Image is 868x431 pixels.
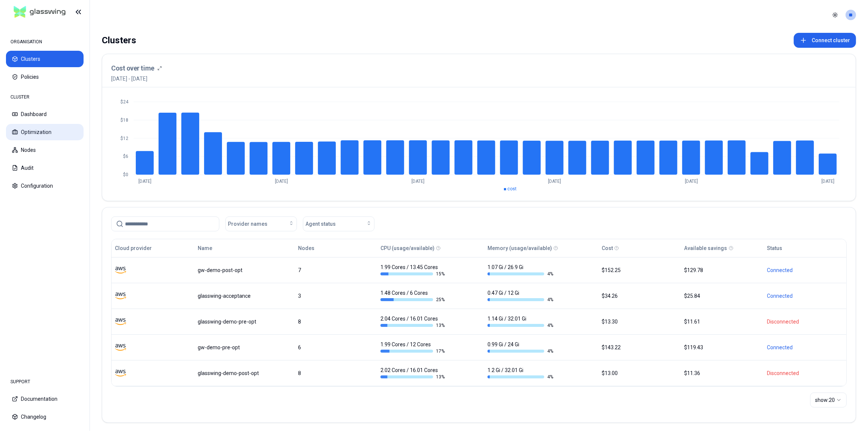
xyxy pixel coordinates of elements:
img: GlassWing [11,3,69,21]
div: $129.78 [684,266,761,274]
div: 3 [298,292,374,300]
div: 17 % [380,348,446,354]
div: 8 [298,369,374,377]
img: aws [115,368,126,379]
span: Agent status [305,220,336,228]
div: 1.99 Cores / 12 Cores [380,341,446,354]
button: Memory (usage/available) [488,241,552,256]
div: Status [767,244,782,252]
div: ORGANISATION [6,34,84,49]
div: 4 % [488,374,553,380]
div: glasswing-demo-pre-opt [198,318,291,325]
div: 4 % [488,297,553,303]
button: Name [198,241,212,256]
div: glasswing-acceptance [198,292,291,300]
span: cost [508,186,517,191]
div: $143.22 [602,344,678,351]
span: [DATE] - [DATE] [111,75,162,82]
button: Cloud provider [115,241,152,256]
div: 0.99 Gi / 24 Gi [488,341,553,354]
button: Documentation [6,391,84,407]
div: 0.47 Gi / 12 Gi [488,289,553,303]
div: $11.36 [684,369,761,377]
div: 7 [298,266,374,274]
div: 6 [298,344,374,351]
button: Changelog [6,409,84,425]
tspan: $0 [123,172,128,177]
div: 4 % [488,322,553,328]
div: 2.04 Cores / 16.01 Cores [380,315,446,328]
button: Nodes [298,241,314,256]
div: 1.48 Cores / 6 Cores [380,289,446,303]
button: Audit [6,160,84,176]
button: Optimization [6,124,84,140]
button: Configuration [6,178,84,194]
tspan: $24 [120,99,129,104]
div: $25.84 [684,292,761,300]
div: 8 [298,318,374,325]
div: glasswing-demo-post-opt [198,369,291,377]
div: 1.07 Gi / 26.9 Gi [488,263,553,277]
div: 15 % [380,271,446,277]
tspan: [DATE] [821,179,834,184]
button: Policies [6,69,84,85]
div: Disconnected [767,369,843,377]
div: SUPPORT [6,374,84,389]
div: gw-demo-pre-opt [198,344,291,351]
button: Provider names [225,216,297,231]
div: 1.2 Gi / 32.01 Gi [488,366,553,380]
div: gw-demo-post-opt [198,266,291,274]
tspan: [DATE] [548,179,561,184]
tspan: $6 [123,154,128,159]
div: $13.30 [602,318,678,325]
span: Provider names [228,220,267,228]
button: Nodes [6,142,84,158]
div: 1.14 Gi / 32.01 Gi [488,315,553,328]
tspan: $12 [120,136,128,141]
button: Dashboard [6,106,84,122]
button: Cost [602,241,613,256]
tspan: [DATE] [411,179,424,184]
img: aws [115,342,126,353]
button: Connect cluster [794,33,856,48]
tspan: [DATE] [138,179,151,184]
img: aws [115,290,126,302]
div: Connected [767,344,843,351]
div: $152.25 [602,266,678,274]
div: 13 % [380,322,446,328]
img: aws [115,316,126,327]
div: $13.00 [602,369,678,377]
div: CLUSTER [6,90,84,104]
div: 4 % [488,348,553,354]
img: aws [115,265,126,276]
div: Clusters [102,33,136,48]
div: $119.43 [684,344,761,351]
div: Connected [767,266,843,274]
tspan: $18 [120,118,128,123]
button: CPU (usage/available) [380,241,435,256]
div: 1.99 Cores / 13.45 Cores [380,263,446,277]
button: Agent status [303,216,375,231]
div: 25 % [380,297,446,303]
div: $34.26 [602,292,678,300]
div: $11.61 [684,318,761,325]
div: Connected [767,292,843,300]
tspan: [DATE] [685,179,698,184]
button: Clusters [6,51,84,67]
button: Available savings [684,241,727,256]
div: Disconnected [767,318,843,325]
div: 13 % [380,374,446,380]
h3: Cost over time [111,63,154,74]
tspan: [DATE] [275,179,288,184]
div: 2.02 Cores / 16.01 Cores [380,366,446,380]
div: 4 % [488,271,553,277]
